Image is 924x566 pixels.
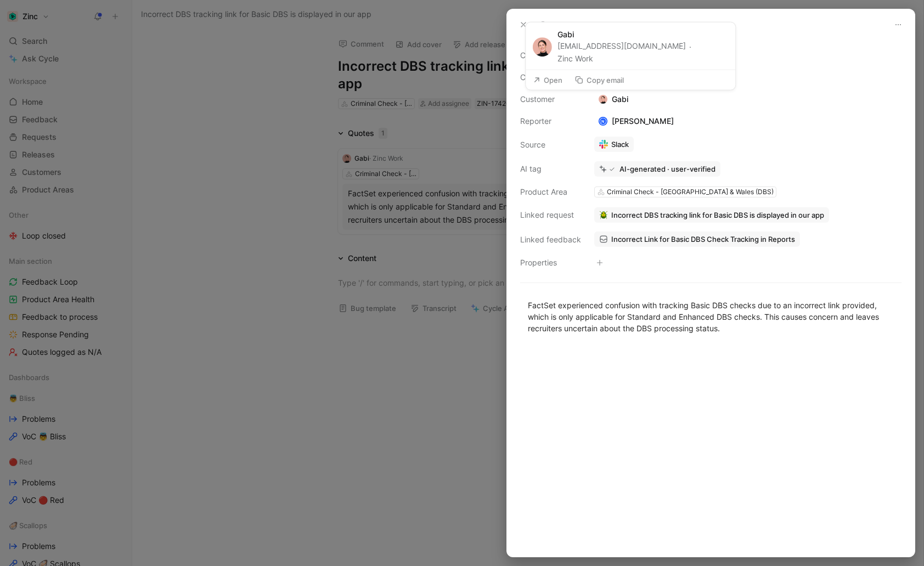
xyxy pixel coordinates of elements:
div: [EMAIL_ADDRESS][DOMAIN_NAME] [557,41,729,65]
button: 🪲Incorrect DBS tracking link for Basic DBS is displayed in our app [594,207,829,223]
div: Customer [520,93,581,106]
div: Product Area [520,185,581,199]
img: 🪲 [599,211,608,219]
button: Copy email [570,72,629,88]
div: Linked request [520,208,581,222]
div: Creator [520,49,581,62]
span: Incorrect DBS tracking link for Basic DBS is displayed in our app [611,210,824,220]
div: · [689,41,691,52]
span: Incorrect Link for Basic DBS Check Tracking in Reports [611,234,795,244]
a: Incorrect Link for Basic DBS Check Tracking in Reports [594,231,800,247]
div: Source [520,138,581,151]
div: [DATE] [594,71,902,84]
div: Reporter [520,115,581,128]
div: Gabi [594,93,633,106]
div: FactSet experienced confusion with tracking Basic DBS checks due to an incorrect link provided, w... [528,299,894,334]
button: Open [528,72,567,88]
div: AI-generated · user-verified [619,164,715,174]
div: AI tag [520,162,581,176]
div: Gabi [557,29,729,39]
div: Criminal Check - [GEOGRAPHIC_DATA] & Wales (DBS) [607,186,774,197]
div: [PERSON_NAME] [594,49,902,62]
button: Zinc Work [557,52,593,65]
a: Slack [594,137,634,152]
div: [PERSON_NAME] [594,115,678,128]
div: N [600,118,607,125]
div: Linked feedback [520,233,581,246]
div: Creation date [520,71,581,84]
img: 9308943264611_213526d180747ef0b788_192.png [533,37,552,56]
img: 9308943264611_213526d180747ef0b788_192.png [599,95,607,104]
div: Properties [520,256,581,269]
